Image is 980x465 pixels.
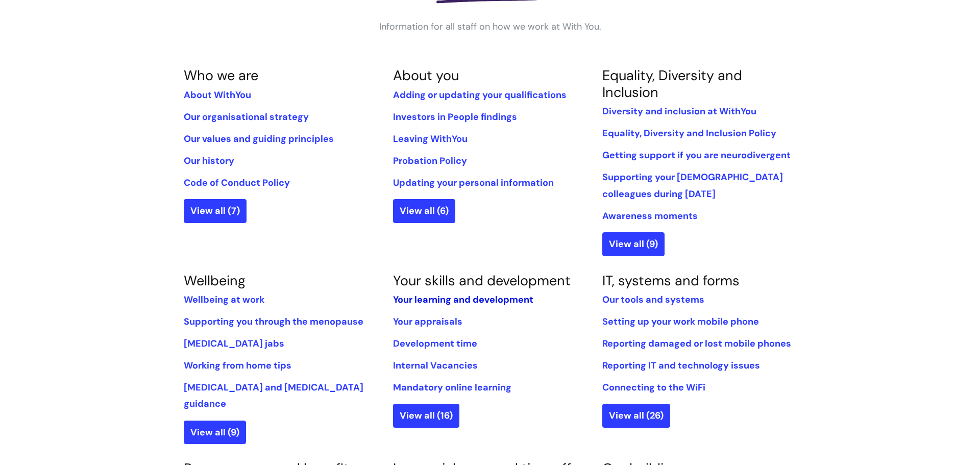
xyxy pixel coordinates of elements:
[602,127,776,139] a: Equality, Diversity and Inclusion Policy
[602,337,791,350] a: Reporting damaged or lost mobile phones
[602,66,742,101] a: Equality, Diversity and Inclusion
[602,381,705,394] a: Connecting to the WiFi
[184,381,363,410] a: [MEDICAL_DATA] and [MEDICAL_DATA] guidance
[184,421,246,444] a: View all (9)
[393,315,462,328] a: Your appraisals
[602,171,783,200] a: Supporting your [DEMOGRAPHIC_DATA] colleagues during [DATE]
[602,315,759,328] a: Setting up your work mobile phone
[184,199,247,223] a: View all (7)
[602,232,665,256] a: View all (9)
[393,199,455,223] a: View all (6)
[602,105,756,117] a: Diversity and inclusion at WithYou
[602,404,670,427] a: View all (26)
[184,89,251,101] a: About WithYou
[184,155,234,167] a: Our history
[602,149,791,161] a: Getting support if you are neurodivergent
[393,155,467,167] a: Probation Policy
[184,315,363,328] a: Supporting you through the menopause
[393,381,511,394] a: Mandatory online learning
[393,177,554,189] a: Updating your personal information
[393,111,517,123] a: Investors in People findings
[602,272,740,289] a: IT, systems and forms
[602,210,698,222] a: Awareness moments
[393,404,459,427] a: View all (16)
[393,66,459,84] a: About you
[393,359,478,372] a: Internal Vacancies
[184,133,334,145] a: Our values and guiding principles
[184,272,246,289] a: Wellbeing
[602,359,760,372] a: Reporting IT and technology issues
[393,293,533,306] a: Your learning and development
[393,89,567,101] a: Adding or updating your qualifications
[393,272,571,289] a: Your skills and development
[184,111,309,123] a: Our organisational strategy
[184,359,291,372] a: Working from home tips
[393,133,468,145] a: Leaving WithYou
[184,337,284,350] a: [MEDICAL_DATA] jabs
[337,18,643,35] p: Information for all staff on how we work at With You.
[184,66,258,84] a: Who we are
[602,293,704,306] a: Our tools and systems
[184,293,264,306] a: Wellbeing at work
[393,337,477,350] a: Development time
[184,177,290,189] a: Code of Conduct Policy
